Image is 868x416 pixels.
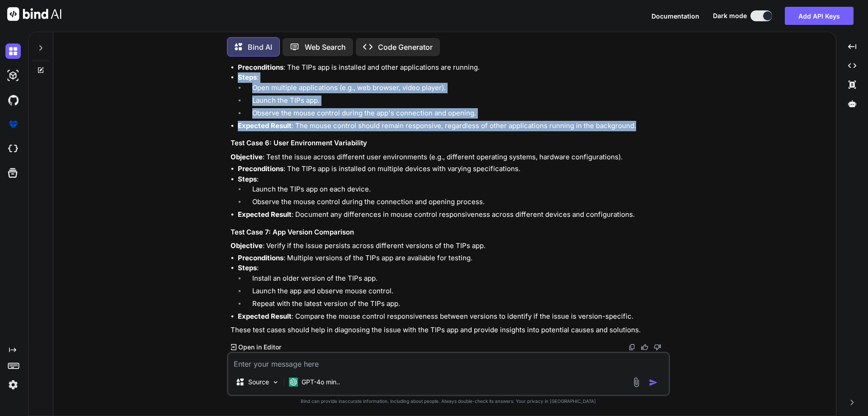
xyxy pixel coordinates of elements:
img: Bind AI [7,7,61,21]
li: Launch the TIPs app. [245,96,668,108]
li: : The TIPs app is installed on multiple devices with varying specifications. [238,164,668,174]
li: : The mouse control should remain responsive, regardless of other applications running in the bac... [238,121,668,131]
button: Add API Keys [785,7,854,25]
p: These test cases should help in diagnosing the issue with the TIPs app and provide insights into ... [231,325,668,335]
li: Launch the app and observe mouse control. [245,286,668,299]
img: githubDark [5,92,21,108]
img: darkAi-studio [5,68,21,83]
li: : Compare the mouse control responsiveness between versions to identify if the issue is version-s... [238,311,668,322]
strong: Objective [231,241,263,250]
strong: Steps [238,175,257,183]
strong: Steps [238,73,257,81]
li: Install an older version of the TIPs app. [245,273,668,286]
strong: Steps [238,263,257,272]
p: Bind AI [248,42,272,53]
p: Bind can provide inaccurate information, including about people. Always double-check its answers.... [227,398,670,405]
img: cloudideIcon [5,141,21,157]
li: : [238,174,668,210]
p: Source [248,378,269,387]
img: dislike [654,344,661,351]
strong: Preconditions [238,63,283,72]
img: attachment [631,377,642,387]
li: : [238,72,668,121]
strong: Expected Result [238,312,292,320]
img: settings [5,377,21,392]
p: Open in Editor [238,343,281,352]
li: Open multiple applications (e.g., web browser, video player). [245,83,668,96]
li: Launch the TIPs app on each device. [245,184,668,197]
li: Repeat with the latest version of the TIPs app. [245,299,668,311]
span: Documentation [651,12,699,20]
img: premium [5,117,21,132]
span: Dark mode [713,11,747,20]
p: : Test the issue across different user environments (e.g., different operating systems, hardware ... [231,152,668,163]
img: GPT-4o mini [289,378,298,387]
li: : [238,263,668,311]
strong: Preconditions [238,164,283,173]
strong: Objective [231,153,263,161]
img: Pick Models [272,378,279,386]
li: : Document any differences in mouse control responsiveness across different devices and configura... [238,210,668,220]
p: : Verify if the issue persists across different versions of the TIPs app. [231,241,668,251]
strong: Expected Result [238,210,292,219]
h3: Test Case 6: User Environment Variability [231,138,668,148]
img: copy [628,344,636,351]
p: GPT-4o min.. [302,378,340,387]
strong: Expected Result [238,121,292,130]
button: Documentation [651,11,699,21]
p: Code Generator [378,42,433,53]
img: icon [649,378,658,387]
strong: Preconditions [238,253,283,262]
li: : The TIPs app is installed and other applications are running. [238,62,668,73]
h3: Test Case 7: App Version Comparison [231,227,668,238]
li: : Multiple versions of the TIPs app are available for testing. [238,253,668,263]
p: Web Search [305,42,346,53]
img: like [641,344,648,351]
li: Observe the mouse control during the app's connection and opening. [245,108,668,121]
img: darkChat [5,43,21,59]
li: Observe the mouse control during the connection and opening process. [245,197,668,210]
